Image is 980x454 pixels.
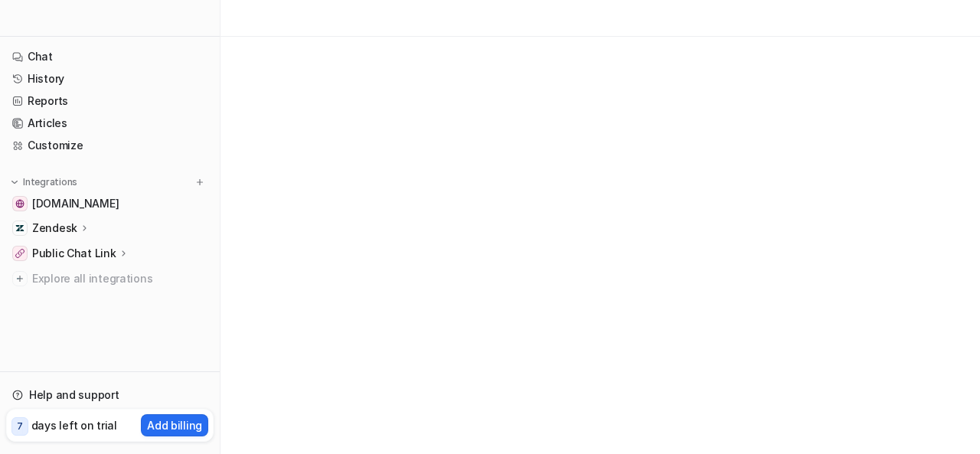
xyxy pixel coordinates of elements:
a: Explore all integrations [6,268,214,289]
a: Chat [6,46,214,67]
img: expand menu [9,177,20,188]
img: explore all integrations [12,271,28,286]
a: gcore.com[DOMAIN_NAME] [6,193,214,214]
p: Add billing [147,417,202,433]
p: days left on trial [31,417,117,433]
span: [DOMAIN_NAME] [32,196,119,211]
a: Help and support [6,384,214,406]
a: Reports [6,90,214,112]
img: Public Chat Link [15,249,24,258]
img: gcore.com [15,199,24,208]
button: Integrations [6,175,82,190]
img: Zendesk [15,224,24,233]
span: Explore all integrations [32,266,207,291]
p: Zendesk [32,220,77,236]
img: menu_add.svg [194,177,205,188]
a: Customize [6,135,214,156]
p: Integrations [23,176,77,188]
a: History [6,68,214,90]
button: Add billing [141,414,208,436]
a: Articles [6,113,214,134]
p: Public Chat Link [32,246,116,261]
p: 7 [17,420,23,433]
